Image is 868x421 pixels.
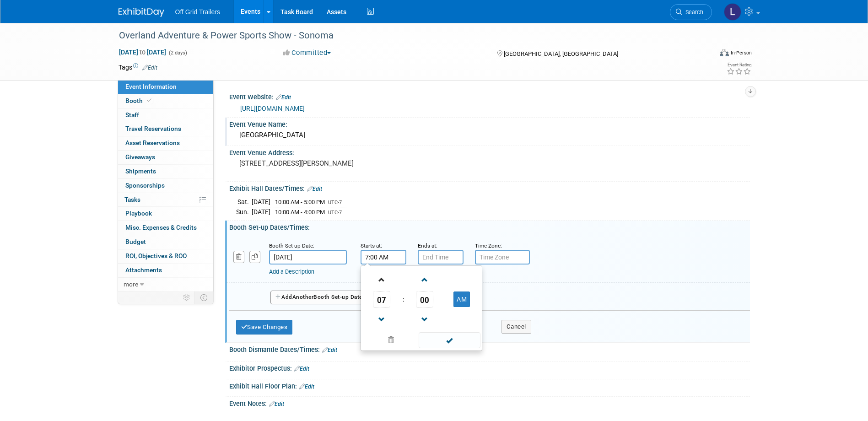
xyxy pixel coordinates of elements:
span: Pick Hour [373,291,390,308]
div: Exhibit Hall Dates/Times: [229,182,750,194]
a: Event Information [118,80,213,94]
div: Event Notes: [229,397,750,409]
small: Starts at: [361,243,382,249]
button: Save Changes [236,320,293,335]
span: (2 days) [168,50,187,56]
input: Time Zone [475,250,530,264]
div: Event Format [658,48,752,61]
i: Booth reservation complete [147,98,151,103]
a: Edit [276,94,291,101]
a: Travel Reservations [118,122,213,136]
span: ROI, Objectives & ROO [125,252,187,259]
input: Start Time [361,250,406,264]
div: Event Rating [727,63,751,67]
a: Edit [299,383,314,390]
img: ExhibitDay [119,8,164,17]
a: Clear selection [363,334,420,347]
span: Search [682,9,703,16]
a: Sponsorships [118,179,213,193]
small: Time Zone: [475,243,502,249]
a: Edit [307,186,322,192]
div: Booth Dismantle Dates/Times: [229,343,750,355]
div: Exhibit Hall Floor Plan: [229,379,750,391]
a: Decrement Minute [416,308,433,331]
td: Sun. [236,207,252,217]
div: Event Venue Address: [229,146,750,157]
span: more [124,281,138,288]
span: Travel Reservations [125,125,181,132]
a: Playbook [118,207,213,221]
div: Event Venue Name: [229,118,750,129]
div: In-Person [730,49,752,56]
a: [URL][DOMAIN_NAME] [240,105,305,112]
button: Cancel [501,320,531,334]
span: Staff [125,111,139,119]
div: [GEOGRAPHIC_DATA] [236,128,743,142]
span: UTC-7 [328,200,342,205]
span: 10:00 AM - 4:00 PM [275,209,325,216]
div: Overland Adventure & Power Sports Show - Sonoma [116,27,698,44]
a: more [118,278,213,291]
td: [DATE] [252,207,270,217]
a: Attachments [118,264,213,277]
td: Sat. [236,197,252,207]
span: Booth [125,97,153,104]
span: Misc. Expenses & Credits [125,224,197,231]
a: ROI, Objectives & ROO [118,249,213,263]
span: Tasks [124,196,140,203]
span: [GEOGRAPHIC_DATA], [GEOGRAPHIC_DATA] [504,50,618,57]
a: Edit [294,366,309,372]
span: Asset Reservations [125,139,180,146]
span: Attachments [125,266,162,274]
span: to [138,49,147,56]
a: Increment Hour [373,268,390,291]
small: Ends at: [418,243,437,249]
img: LAUREN ABUGHAZALEH [724,3,741,21]
a: Shipments [118,165,213,178]
span: [DATE] [DATE] [119,48,167,56]
td: Toggle Event Tabs [194,291,213,303]
span: Budget [125,238,146,245]
a: Edit [322,347,337,353]
td: [DATE] [252,197,270,207]
a: Done [418,335,481,347]
span: Event Information [125,83,177,90]
div: Booth Set-up Dates/Times: [229,221,750,232]
a: Search [670,4,712,20]
span: Sponsorships [125,182,165,189]
a: Increment Minute [416,268,433,291]
a: Giveaways [118,151,213,164]
span: 10:00 AM - 5:00 PM [275,199,325,205]
a: Edit [142,65,157,71]
button: Committed [280,48,334,58]
td: : [401,291,406,308]
a: Staff [118,108,213,122]
input: Date [269,250,347,264]
input: End Time [418,250,464,264]
button: AddAnotherBooth Set-up Date [270,291,367,304]
span: UTC-7 [328,210,342,216]
span: Giveaways [125,153,155,161]
span: Playbook [125,210,152,217]
span: Off Grid Trailers [175,8,221,16]
a: Asset Reservations [118,136,213,150]
a: Misc. Expenses & Credits [118,221,213,235]
img: Format-Inperson.png [720,49,729,56]
td: Tags [119,63,157,72]
a: Budget [118,235,213,249]
td: Personalize Event Tab Strip [179,291,195,303]
div: Exhibitor Prospectus: [229,362,750,373]
span: Pick Minute [416,291,433,308]
a: Decrement Hour [373,308,390,331]
small: Booth Set-up Date: [269,243,314,249]
span: Another [292,294,314,300]
span: Shipments [125,167,156,175]
pre: [STREET_ADDRESS][PERSON_NAME] [239,159,436,167]
a: Booth [118,94,213,108]
button: AM [453,291,470,307]
a: Add a Description [269,268,314,275]
div: Event Website: [229,90,750,102]
a: Tasks [118,193,213,207]
a: Edit [269,401,284,407]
